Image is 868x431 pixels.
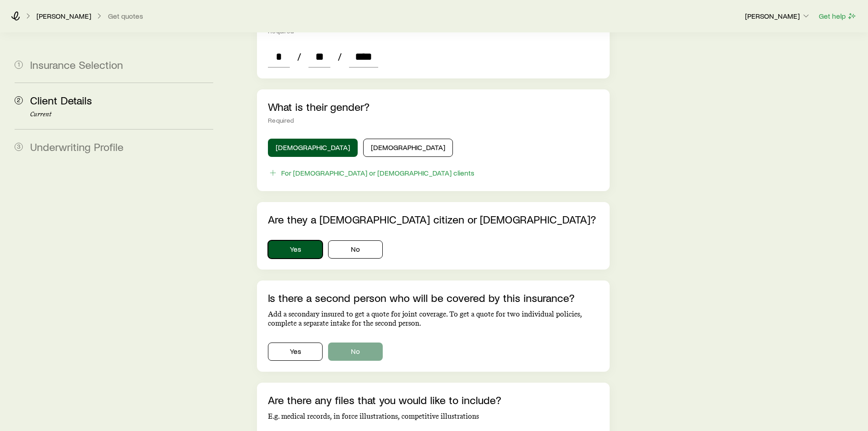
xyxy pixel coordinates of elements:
[15,96,23,104] span: 2
[268,291,598,304] p: Is there a second person who will be covered by this insurance?
[30,111,213,118] p: Current
[268,139,358,157] button: [DEMOGRAPHIC_DATA]
[293,50,305,63] span: /
[15,61,23,69] span: 1
[328,240,383,259] button: No
[281,168,474,177] div: For [DEMOGRAPHIC_DATA] or [DEMOGRAPHIC_DATA] clients
[328,343,383,361] button: No
[268,240,323,259] button: Yes
[268,310,598,328] p: Add a secondary insured to get a quote for joint coverage. To get a quote for two individual poli...
[268,213,598,226] p: Are they a [DEMOGRAPHIC_DATA] citizen or [DEMOGRAPHIC_DATA]?
[268,412,598,421] p: E.g. medical records, in force illustrations, competitive illustrations
[36,11,91,21] p: [PERSON_NAME]
[268,168,475,178] button: For [DEMOGRAPHIC_DATA] or [DEMOGRAPHIC_DATA] clients
[363,139,453,157] button: [DEMOGRAPHIC_DATA]
[745,11,811,21] p: [PERSON_NAME]
[745,11,811,22] button: [PERSON_NAME]
[818,11,857,21] button: Get help
[108,12,144,21] button: Get quotes
[268,394,598,406] p: Are there any files that you would like to include?
[268,117,598,124] div: Required
[30,58,123,71] span: Insurance Selection
[15,143,23,151] span: 3
[30,140,123,153] span: Underwriting Profile
[268,343,323,361] button: Yes
[30,93,92,107] span: Client Details
[334,50,345,63] span: /
[268,100,598,113] p: What is their gender?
